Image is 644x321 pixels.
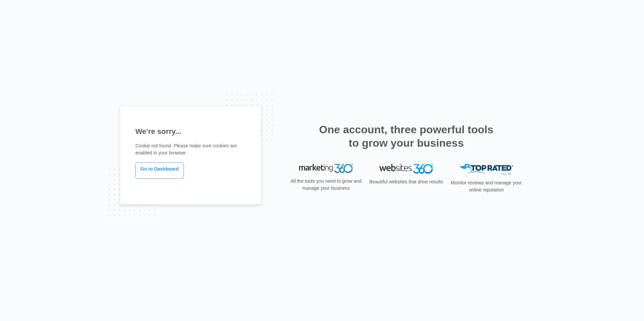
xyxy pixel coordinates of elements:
[368,178,444,185] p: Beautiful websites that drive results
[379,164,433,174] img: Websites 360
[135,126,246,137] h1: We're sorry...
[135,163,184,179] a: Go to Dashboard
[317,123,495,150] h2: One account, three powerful tools to grow your business
[288,178,364,192] p: All the tools you need to grow and manage your business
[459,164,513,175] img: Top Rated Local
[135,142,246,156] p: Cookie not found. Please make sure cookies are enabled in your browser.
[299,164,353,173] img: Marketing 360
[449,179,524,193] p: Monitor reviews and manage your online reputation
